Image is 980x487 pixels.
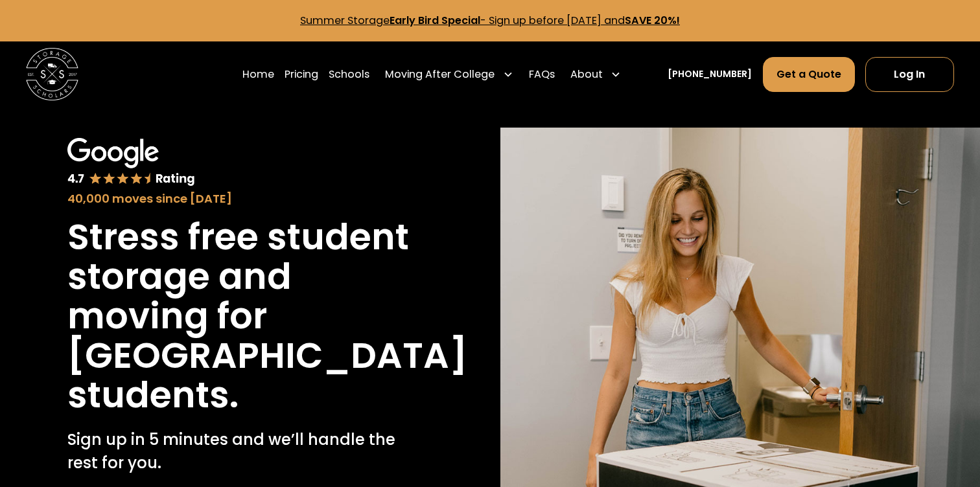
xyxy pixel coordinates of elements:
[570,67,603,82] div: About
[625,13,680,28] strong: SAVE 20%!
[67,218,413,336] h1: Stress free student storage and moving for
[865,57,954,92] a: Log In
[385,67,495,82] div: Moving After College
[285,56,318,93] a: Pricing
[67,376,239,415] h1: students.
[242,56,274,93] a: Home
[67,336,467,376] h1: [GEOGRAPHIC_DATA]
[529,56,555,93] a: FAQs
[390,13,480,28] strong: Early Bird Special
[763,57,855,92] a: Get a Quote
[67,190,413,207] div: 40,000 moves since [DATE]
[300,13,680,28] a: Summer StorageEarly Bird Special- Sign up before [DATE] andSAVE 20%!
[380,56,518,93] div: Moving After College
[26,48,78,100] img: Storage Scholars main logo
[668,67,752,81] a: [PHONE_NUMBER]
[67,428,413,475] p: Sign up in 5 minutes and we’ll handle the rest for you.
[67,138,195,187] img: Google 4.7 star rating
[565,56,626,93] div: About
[329,56,369,93] a: Schools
